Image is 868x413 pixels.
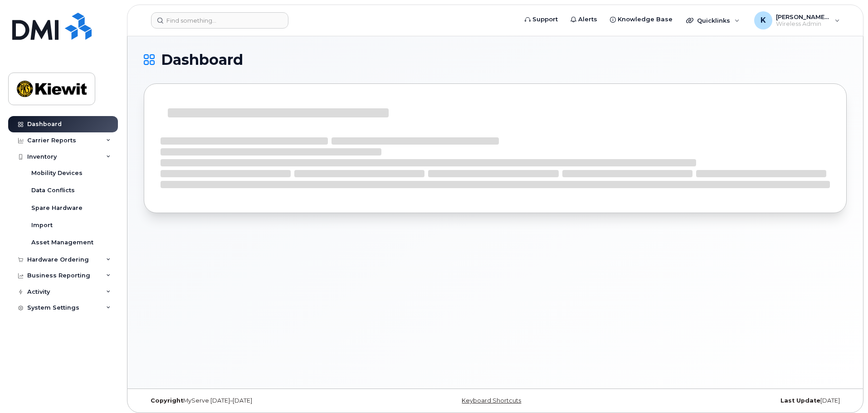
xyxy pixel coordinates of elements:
a: Keyboard Shortcuts [462,397,521,404]
div: MyServe [DATE]–[DATE] [144,397,378,404]
div: [DATE] [612,397,847,404]
strong: Copyright [151,397,183,404]
strong: Last Update [780,397,820,404]
span: Dashboard [161,53,243,67]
